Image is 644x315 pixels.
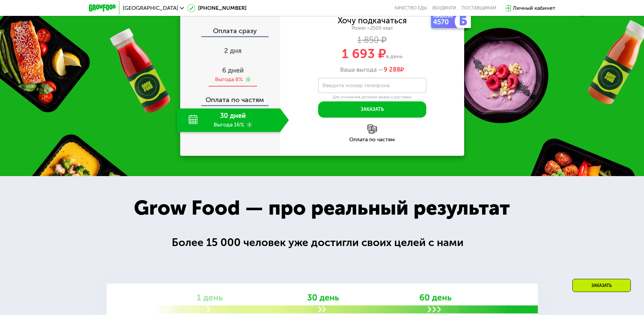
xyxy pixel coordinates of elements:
[513,4,555,12] div: Личный кабинет
[280,137,464,142] div: Оплата по частям
[432,5,456,11] a: Вендинги
[395,5,427,11] a: Качество еды
[433,19,456,25] div: 4570
[323,83,389,87] label: Введите номер телефона
[280,37,464,44] div: 1 850 ₽
[181,27,280,36] div: Оплата сразу
[181,90,280,105] div: Оплата по частям
[123,5,178,11] span: [GEOGRAPHIC_DATA]
[572,279,631,292] div: Заказать
[318,95,426,100] div: Для уточнения деталей заказа и доставки
[318,101,426,118] button: Заказать
[384,66,404,74] span: ₽
[338,17,407,24] div: Хочу подкачаться
[280,66,464,74] div: Ваша выгода —
[187,4,246,12] a: [PHONE_NUMBER]
[386,53,403,59] span: в день
[280,25,464,31] div: Power ~2500 ккал
[342,46,386,62] span: 1 693 ₽
[119,193,525,223] div: Grow Food — про реальный результат
[461,5,496,11] div: поставщикам
[384,66,400,73] span: 9 288
[172,234,472,251] div: Более 15 000 человек уже достигли своих целей с нами
[215,76,243,83] div: Выгода 8%
[224,47,242,55] span: 2 дня
[367,124,377,134] img: l6xcnZfty9opOoJh.png
[222,66,244,74] span: 6 дней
